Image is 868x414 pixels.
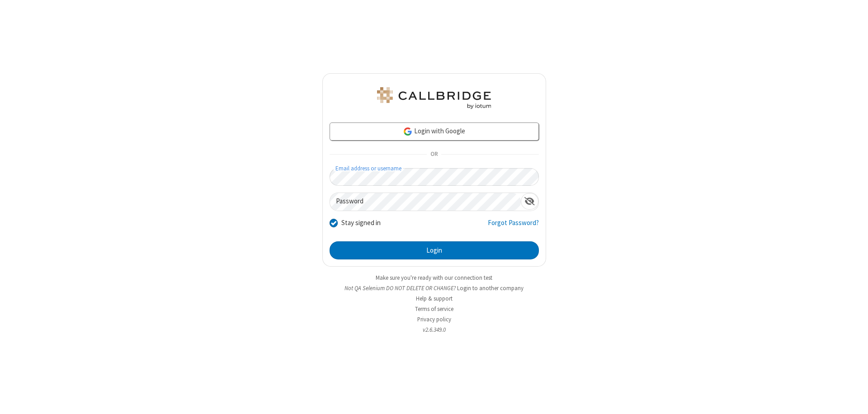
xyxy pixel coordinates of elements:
a: Privacy policy [417,315,451,323]
img: QA Selenium DO NOT DELETE OR CHANGE [375,87,493,109]
a: Terms of service [415,305,453,313]
div: Show password [521,193,538,210]
li: v2.6.349.0 [322,325,546,334]
span: OR [427,148,441,161]
button: Login to another company [457,284,524,292]
input: Password [330,193,521,211]
li: Not QA Selenium DO NOT DELETE OR CHANGE? [322,284,546,292]
iframe: Chat [845,390,861,408]
a: Login with Google [330,122,539,141]
input: Email address or username [330,168,539,186]
a: Make sure you're ready with our connection test [376,274,492,282]
a: Forgot Password? [488,218,539,235]
a: Help & support [416,295,453,302]
button: Login [330,241,539,259]
label: Stay signed in [341,218,381,228]
img: google-icon.png [403,127,413,136]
